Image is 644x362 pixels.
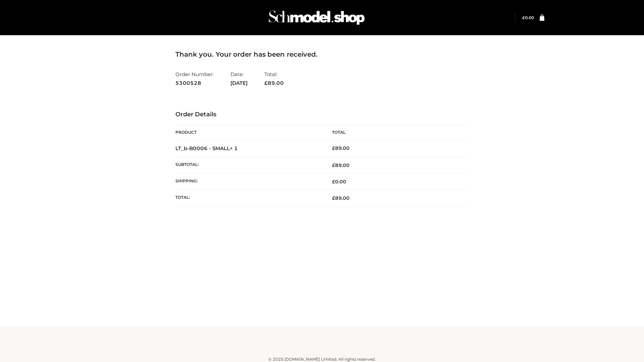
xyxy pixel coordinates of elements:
th: Total [322,125,469,140]
li: Date: [230,68,248,89]
strong: [DATE] [230,79,248,87]
a: £0.00 [522,15,534,20]
span: £ [264,80,268,86]
bdi: 0.00 [332,179,346,185]
span: 89.00 [332,195,350,201]
h3: Order Details [175,111,469,118]
li: Total: [264,68,284,89]
bdi: 89.00 [332,145,350,151]
th: Total: [175,190,322,206]
span: 89.00 [332,162,350,168]
th: Shipping: [175,174,322,190]
span: £ [332,195,335,201]
span: £ [522,15,525,20]
th: Subtotal: [175,157,322,173]
span: £ [332,145,335,151]
th: Product [175,125,322,140]
span: 89.00 [264,80,284,86]
strong: LT_b-B0006 - SMALL [175,145,238,152]
h3: Thank you. Your order has been received. [175,50,469,58]
bdi: 0.00 [522,15,534,20]
img: Schmodel Admin 964 [266,4,367,31]
strong: × 1 [230,145,238,152]
span: £ [332,162,335,168]
span: £ [332,179,335,185]
strong: 5300528 [175,79,214,87]
li: Order Number: [175,68,214,89]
